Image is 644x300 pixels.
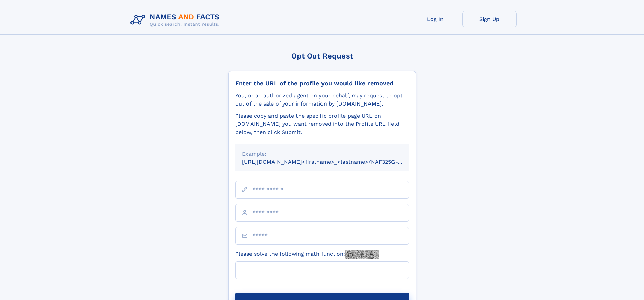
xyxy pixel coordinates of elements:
[235,79,409,87] div: Enter the URL of the profile you would like removed
[408,11,462,27] a: Log In
[242,159,422,165] small: [URL][DOMAIN_NAME]<firstname>_<lastname>/NAF325G-xxxxxxxx
[242,150,402,158] div: Example:
[462,11,517,27] a: Sign Up
[128,11,225,29] img: Logo Names and Facts
[228,52,416,60] div: Opt Out Request
[235,112,409,136] div: Please copy and paste the specific profile page URL on [DOMAIN_NAME] you want removed into the Pr...
[235,250,379,259] label: Please solve the following math function:
[235,92,409,108] div: You, or an authorized agent on your behalf, may request to opt-out of the sale of your informatio...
